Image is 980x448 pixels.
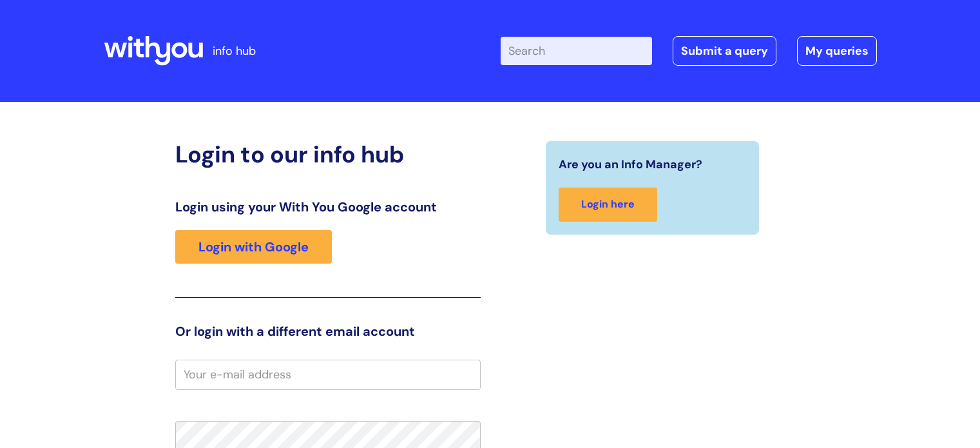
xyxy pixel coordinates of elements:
[175,230,332,264] a: Login with Google
[797,36,877,66] a: My queries
[213,41,256,61] p: info hub
[673,36,776,66] a: Submit a query
[175,324,481,339] h3: Or login with a different email account
[175,199,481,215] h3: Login using your With You Google account
[175,141,481,168] h2: Login to our info hub
[501,37,652,65] input: Search
[175,360,481,389] input: Your e-mail address
[559,154,702,175] span: Are you an Info Manager?
[559,188,657,222] a: Login here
